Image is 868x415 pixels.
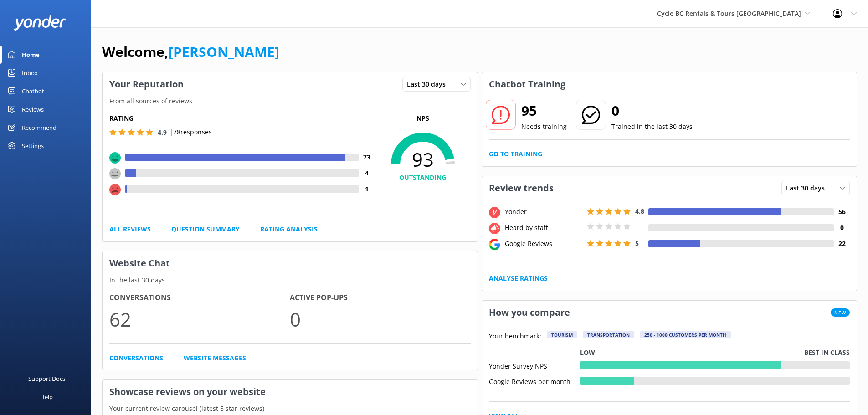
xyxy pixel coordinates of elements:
p: Best in class [804,348,850,358]
h3: Review trends [482,176,560,200]
a: Website Messages [184,353,246,363]
p: | 78 responses [169,127,212,137]
p: From all sources of reviews [103,96,478,106]
div: Transportation [583,331,634,338]
img: yonder-white-logo.png [14,15,66,31]
div: Settings [22,137,44,155]
h4: Conversations [109,292,290,304]
h4: 1 [359,184,375,194]
a: [PERSON_NAME] [169,42,279,61]
p: 62 [109,304,290,334]
div: Yonder [503,207,585,217]
h3: Chatbot Training [482,72,572,96]
span: Cycle BC Rentals & Tours [GEOGRAPHIC_DATA] [657,9,801,18]
span: 5 [635,239,639,247]
h4: 0 [834,223,850,233]
h1: Welcome, [102,41,279,63]
a: Rating Analysis [260,224,318,234]
div: Inbox [22,64,38,82]
div: Chatbot [22,82,44,100]
h4: 56 [834,207,850,217]
h3: Showcase reviews on your website [103,380,478,404]
p: NPS [375,113,471,123]
h5: Rating [109,113,375,123]
h4: 4 [359,168,375,178]
div: Tourism [547,331,577,338]
div: Google Reviews [503,239,585,249]
div: Home [22,46,40,64]
h2: 0 [611,100,693,122]
a: Conversations [109,353,163,363]
a: Go to Training [489,149,542,159]
h4: OUTSTANDING [375,173,471,183]
p: Trained in the last 30 days [611,122,693,132]
div: Heard by staff [503,223,585,233]
p: Needs training [521,122,567,132]
p: 0 [290,304,470,334]
h3: Your Reputation [103,72,190,96]
h2: 95 [521,100,567,122]
span: Last 30 days [786,183,830,193]
a: All Reviews [109,224,151,234]
div: 250 - 1000 customers per month [640,331,731,338]
h4: 22 [834,239,850,249]
a: Question Summary [171,224,240,234]
div: Google Reviews per month [489,377,580,385]
div: Support Docs [28,369,65,388]
p: Your benchmark: [489,331,541,342]
div: Help [40,388,53,406]
p: Low [580,348,595,358]
div: Yonder Survey NPS [489,361,580,369]
span: 93 [375,148,471,171]
h4: 73 [359,152,375,162]
h3: How you compare [482,301,577,324]
span: 4.8 [635,207,644,215]
div: Reviews [22,100,44,118]
h4: Active Pop-ups [290,292,470,304]
p: Your current review carousel (latest 5 star reviews) [103,404,478,414]
span: 4.9 [158,128,167,137]
span: New [831,308,850,317]
a: Analyse Ratings [489,273,548,283]
p: In the last 30 days [103,275,478,285]
div: Recommend [22,118,56,137]
h3: Website Chat [103,251,478,275]
span: Last 30 days [407,79,451,89]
